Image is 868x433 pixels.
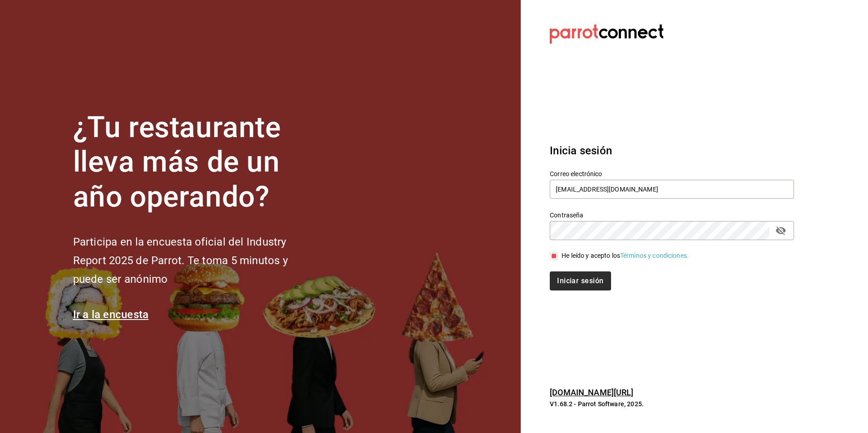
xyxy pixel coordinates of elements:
button: passwordField [773,223,789,238]
label: Contraseña [550,212,794,218]
button: Iniciar sesión [550,271,611,290]
a: Términos y condiciones. [620,252,689,259]
h1: ¿Tu restaurante lleva más de un año operando? [73,110,318,215]
h2: Participa en la encuesta oficial del Industry Report 2025 de Parrot. Te toma 5 minutos y puede se... [73,233,318,288]
label: Correo electrónico [550,170,794,177]
input: Ingresa tu correo electrónico [550,180,794,199]
a: Ir a la encuesta [73,308,149,321]
h3: Inicia sesión [550,143,794,159]
div: He leído y acepto los [562,251,689,261]
p: V1.68.2 - Parrot Software, 2025. [550,399,794,408]
a: [DOMAIN_NAME][URL] [550,388,633,397]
